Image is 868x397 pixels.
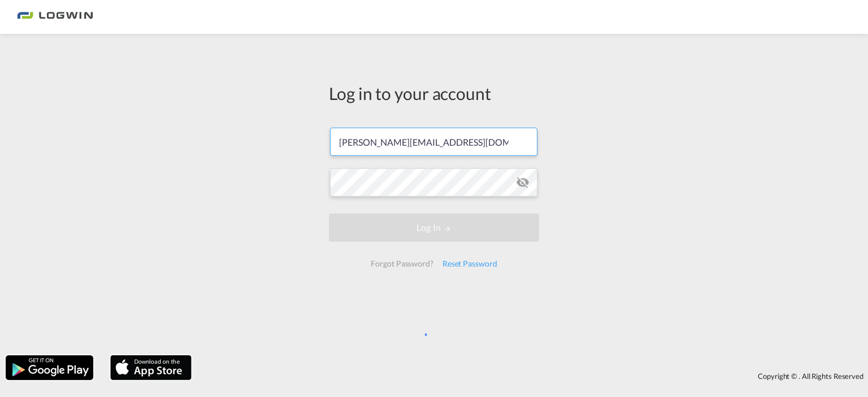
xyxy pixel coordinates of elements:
[329,81,539,105] div: Log in to your account
[329,213,539,242] button: LOGIN
[516,176,530,189] md-icon: icon-eye-off
[5,354,94,381] img: google.png
[197,367,868,386] div: Copyright © . All Rights Reserved
[438,254,502,274] div: Reset Password
[109,354,193,381] img: apple.png
[366,254,437,274] div: Forgot Password?
[330,128,537,156] input: Enter email/phone number
[17,5,93,30] img: bc73a0e0d8c111efacd525e4c8ad7d32.png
